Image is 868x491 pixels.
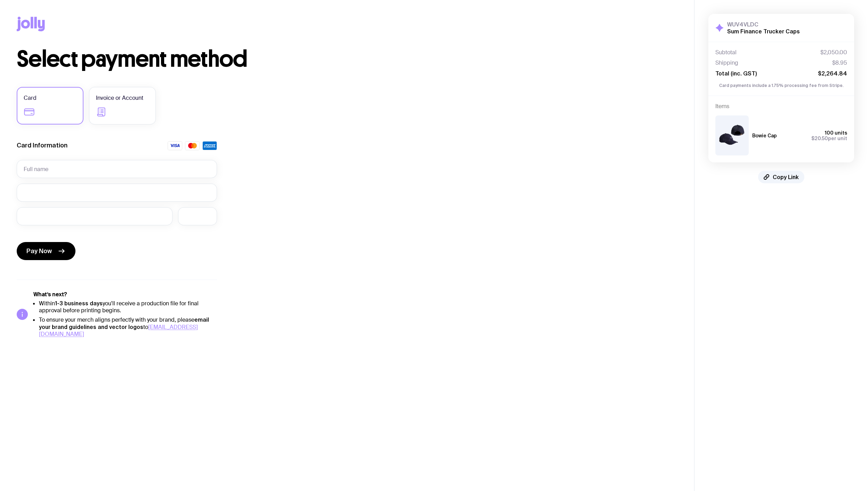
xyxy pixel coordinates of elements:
iframe: Secure card number input frame [24,189,210,196]
h1: Select payment method [17,48,677,70]
span: 100 units [825,130,847,136]
button: Copy Link [758,171,804,183]
li: Within you'll receive a production file for final approval before printing begins. [39,300,217,314]
span: $20.50 [811,136,828,141]
span: Subtotal [715,49,737,56]
h3: WUV4VLDC [727,21,800,28]
strong: email your brand guidelines and vector logos [39,316,209,330]
strong: 1-3 business days [55,300,103,306]
span: Pay Now [26,247,52,255]
p: Card payments include a 1.75% processing fee from Stripe. [715,82,847,89]
span: $2,264.84 [818,70,847,77]
input: Full name [17,160,217,178]
label: Card Information [17,141,67,150]
iframe: Secure expiration date input frame [24,213,166,219]
span: Card [24,94,37,102]
a: [EMAIL_ADDRESS][DOMAIN_NAME] [39,323,198,338]
h5: What’s next? [33,291,217,298]
iframe: Secure CVC input frame [185,213,210,219]
span: $2,050.00 [820,49,847,56]
span: Total (inc. GST) [715,70,757,77]
span: Shipping [715,59,738,66]
h4: Items [715,103,847,110]
button: Pay Now [17,242,75,260]
span: Invoice or Account [96,94,143,102]
span: Copy Link [773,174,799,180]
h3: Bowie Cap [752,133,777,138]
span: per unit [811,136,847,141]
li: To ensure your merch aligns perfectly with your brand, please to [39,316,217,338]
h2: Sum Finance Trucker Caps [727,28,800,35]
span: $8.95 [832,59,847,66]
